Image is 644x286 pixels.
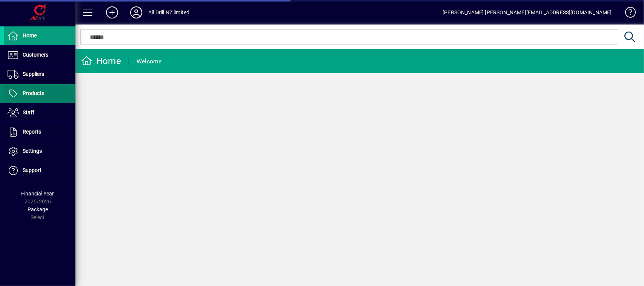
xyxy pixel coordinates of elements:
span: Suppliers [23,71,44,77]
a: Staff [4,103,75,122]
button: Add [100,6,124,19]
a: Support [4,161,75,180]
a: Products [4,84,75,103]
a: Customers [4,46,75,65]
div: Welcome [137,55,162,68]
span: Customers [23,52,48,58]
span: Home [23,32,37,38]
div: [PERSON_NAME] [PERSON_NAME][EMAIL_ADDRESS][DOMAIN_NAME] [443,6,612,18]
a: Settings [4,142,75,161]
span: Package [28,206,48,212]
span: Settings [23,148,42,154]
a: Suppliers [4,65,75,84]
button: Profile [124,6,148,19]
span: Reports [23,129,41,135]
div: All Drill NZ limited [148,6,190,18]
a: Knowledge Base [619,2,635,26]
div: Home [81,55,121,67]
span: Products [23,90,44,96]
span: Staff [23,109,34,115]
span: Financial Year [22,191,54,197]
span: Support [23,167,41,173]
a: Reports [4,123,75,141]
